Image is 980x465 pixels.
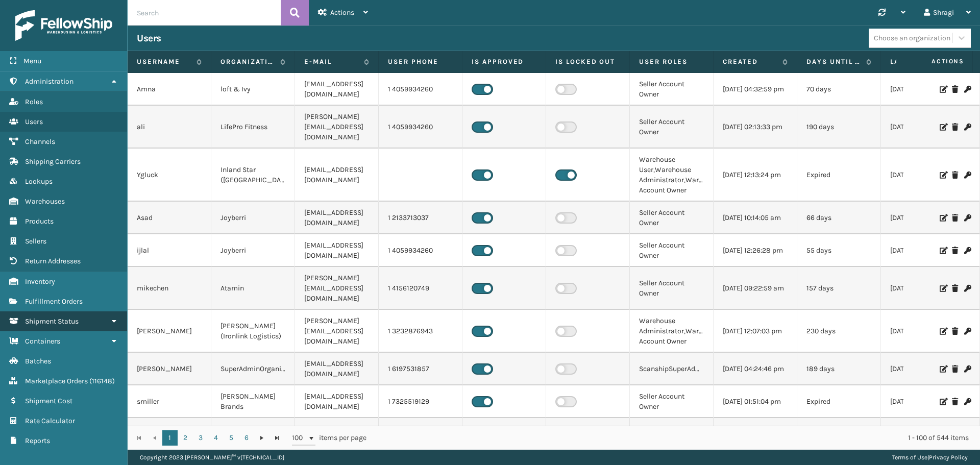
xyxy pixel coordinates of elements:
[806,57,861,66] label: Days until password expires
[964,124,970,131] i: Change Password
[330,8,354,17] span: Actions
[379,234,462,267] td: 1 4059934260
[630,353,714,385] td: ScanshipSuperAdministrator
[881,106,965,149] td: [DATE] 02:04:24 pm
[472,57,536,66] label: Is Approved
[714,106,797,149] td: [DATE] 02:13:33 pm
[128,106,211,149] td: ali
[304,57,359,66] label: E-mail
[211,106,295,149] td: LifePro Fitness
[797,149,881,202] td: Expired
[797,353,881,385] td: 189 days
[128,149,211,202] td: Ygluck
[797,73,881,106] td: 70 days
[881,385,965,418] td: [DATE] 01:21:44 pm
[714,267,797,310] td: [DATE] 09:22:59 am
[295,353,379,385] td: [EMAIL_ADDRESS][DOMAIN_NAME]
[964,214,970,222] i: Change Password
[630,234,714,267] td: Seller Account Owner
[211,418,295,451] td: Fellowship - West
[379,106,462,149] td: 1 4059934260
[881,234,965,267] td: [DATE] 07:03:58 pm
[714,202,797,234] td: [DATE] 10:14:05 am
[630,149,714,202] td: Warehouse User,Warehouse Administrator,Warehouse Account Owner
[940,172,946,179] i: Edit
[714,149,797,202] td: [DATE] 12:13:24 pm
[940,365,946,373] i: Edit
[25,436,50,445] span: Reports
[25,297,83,306] span: Fulfillment Orders
[797,418,881,451] td: 350 days
[295,310,379,353] td: [PERSON_NAME][EMAIL_ADDRESS][DOMAIN_NAME]
[630,73,714,106] td: Seller Account Owner
[940,124,946,131] i: Edit
[952,214,958,222] i: Delete
[952,247,958,254] i: Delete
[952,172,958,179] i: Delete
[224,430,239,446] a: 5
[797,202,881,234] td: 66 days
[25,397,72,405] span: Shipment Cost
[25,97,43,106] span: Roles
[881,353,965,385] td: [DATE] 04:19:39 pm
[89,377,115,385] span: ( 116148 )
[193,430,208,446] a: 3
[379,418,462,451] td: 1 9096446292
[25,77,73,86] span: Administration
[269,430,285,446] a: Go to the last page
[25,217,54,226] span: Products
[25,177,53,186] span: Lookups
[940,214,946,222] i: Edit
[952,86,958,93] i: Delete
[714,310,797,353] td: [DATE] 12:07:03 pm
[254,430,269,446] a: Go to the next page
[964,328,970,335] i: Change Password
[258,434,266,442] span: Go to the next page
[128,353,211,385] td: [PERSON_NAME]
[952,365,958,373] i: Delete
[295,418,379,451] td: [EMAIL_ADDRESS][DOMAIN_NAME]
[273,434,281,442] span: Go to the last page
[630,202,714,234] td: Seller Account Owner
[211,149,295,202] td: Inland Star ([GEOGRAPHIC_DATA])
[964,247,970,254] i: Change Password
[295,234,379,267] td: [EMAIL_ADDRESS][DOMAIN_NAME]
[714,73,797,106] td: [DATE] 04:32:59 pm
[25,337,60,346] span: Containers
[723,57,777,66] label: Created
[211,385,295,418] td: [PERSON_NAME] Brands
[379,73,462,106] td: 1 4059934260
[940,86,946,93] i: Edit
[23,57,41,65] span: Menu
[128,385,211,418] td: smiller
[797,234,881,267] td: 55 days
[881,310,965,353] td: [DATE] 06:08:43 pm
[940,247,946,254] i: Edit
[128,234,211,267] td: ijlal
[25,417,75,425] span: Rate Calculator
[714,385,797,418] td: [DATE] 01:51:04 pm
[388,57,453,66] label: User phone
[295,149,379,202] td: [EMAIL_ADDRESS][DOMAIN_NAME]
[714,353,797,385] td: [DATE] 04:24:46 pm
[239,430,254,446] a: 6
[890,57,945,66] label: Last Seen
[211,73,295,106] td: loft & Ivy
[964,365,970,373] i: Change Password
[211,234,295,267] td: Joyberri
[379,202,462,234] td: 1 2133713037
[892,450,968,465] div: |
[295,73,379,106] td: [EMAIL_ADDRESS][DOMAIN_NAME]
[211,267,295,310] td: Atamin
[25,357,51,365] span: Batches
[128,418,211,451] td: Donnelley
[25,137,55,146] span: Channels
[630,267,714,310] td: Seller Account Owner
[128,202,211,234] td: Asad
[899,53,970,70] span: Actions
[630,310,714,353] td: Warehouse Administrator,Warehouse Account Owner
[379,267,462,310] td: 1 4156120749
[208,430,224,446] a: 4
[797,106,881,149] td: 190 days
[379,353,462,385] td: 1 6197531857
